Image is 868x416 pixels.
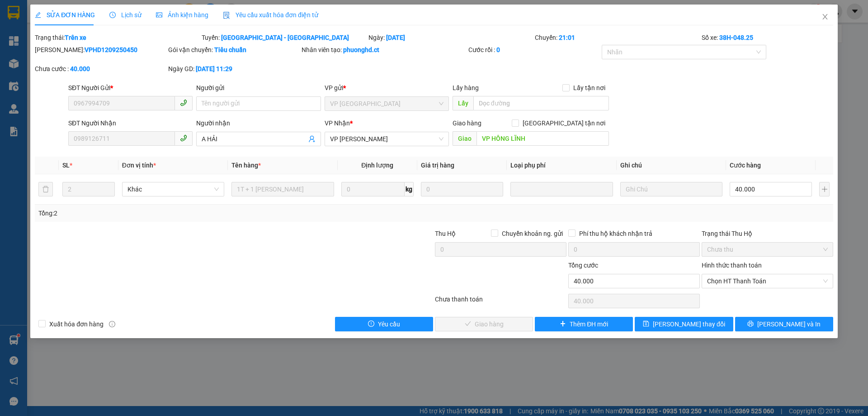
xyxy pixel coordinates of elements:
span: close [821,13,829,20]
label: Hình thức thanh toán [702,262,762,269]
div: Người nhận [196,118,321,128]
div: Tổng: 2 [38,208,335,218]
span: [GEOGRAPHIC_DATA] tận nơi [519,118,609,128]
span: Tên hàng [231,162,261,169]
img: icon [223,12,230,19]
div: Số xe: [701,33,834,43]
button: plusThêm ĐH mới [535,317,633,331]
div: SĐT Người Nhận [68,118,193,128]
div: Ngày GD: [168,64,300,74]
span: phone [180,99,187,106]
span: [PERSON_NAME] và In [757,319,821,329]
button: save[PERSON_NAME] thay đổi [635,317,733,331]
span: SL [62,162,70,169]
b: VPHD1209250450 [85,46,137,53]
button: plus [819,182,829,196]
div: Tuyến: [201,33,368,43]
b: 40.000 [70,65,90,72]
span: kg [405,182,414,196]
span: Khác [127,182,219,196]
span: clock-circle [109,12,116,18]
div: Chuyến: [534,33,701,43]
div: Chưa cước : [35,64,166,74]
span: Lịch sử [109,11,142,19]
span: Chọn HT Thanh Toán [707,274,828,288]
span: phone [180,134,187,142]
input: 0 [421,182,503,196]
span: Thu Hộ [435,230,456,237]
span: SỬA ĐƠN HÀNG [35,11,95,19]
span: Xuất hóa đơn hàng [46,319,107,329]
div: Gói vận chuyển: [168,45,300,55]
span: Đơn vị tính [122,162,156,169]
button: exclamation-circleYêu cầu [335,317,433,331]
span: Chuyển khoản ng. gửi [498,229,566,239]
b: [GEOGRAPHIC_DATA] - [GEOGRAPHIC_DATA] [221,34,349,41]
span: Giao hàng [453,120,481,127]
div: VP gửi [325,83,449,93]
div: Trạng thái Thu Hộ [702,229,833,239]
button: checkGiao hàng [435,317,533,331]
span: Ảnh kiện hàng [156,11,208,19]
b: Trên xe [65,34,86,41]
span: Yêu cầu xuất hóa đơn điện tử [223,11,318,19]
th: Ghi chú [617,157,726,174]
b: 21:01 [559,34,575,41]
span: [PERSON_NAME] thay đổi [653,319,725,329]
input: Ghi Chú [620,182,722,196]
span: Lấy [453,96,473,110]
div: Trạng thái: [34,33,201,43]
b: 0 [496,46,500,53]
span: info-circle [109,321,115,327]
div: Người gửi [196,83,321,93]
input: VD: Bàn, Ghế [231,182,334,196]
span: Cước hàng [730,162,761,169]
span: picture [156,12,162,18]
div: Ngày: [368,33,534,43]
span: exclamation-circle [368,320,374,328]
span: Chưa thu [707,243,828,256]
span: Phí thu hộ khách nhận trả [576,229,656,239]
span: Giao [453,131,476,146]
span: Tổng cước [568,262,598,269]
b: 38H-048.25 [719,34,753,41]
span: VP Hà Đông [330,97,443,110]
span: Định lượng [361,162,393,169]
div: [PERSON_NAME]: [35,45,166,55]
button: printer[PERSON_NAME] và In [735,317,833,331]
div: Nhân viên tạo: [302,45,467,55]
th: Loại phụ phí [507,157,616,174]
span: VP Nhận [325,120,350,127]
b: phuonghd.ct [343,46,379,53]
span: user-add [308,135,316,143]
span: Giá trị hàng [421,162,454,169]
span: Yêu cầu [378,319,400,329]
div: SĐT Người Gửi [68,83,193,93]
span: printer [747,320,754,328]
span: Lấy hàng [453,84,479,91]
span: Thêm ĐH mới [570,319,608,329]
div: Cước rồi : [468,45,600,55]
span: save [643,320,649,328]
input: Dọc đường [476,131,609,146]
button: Close [812,5,838,30]
button: delete [38,182,53,196]
b: Tiêu chuẩn [214,46,246,53]
span: Lấy tận nơi [570,83,609,93]
b: [DATE] [386,34,405,41]
span: VP Hồng Lĩnh [330,132,443,146]
span: edit [35,12,41,18]
span: plus [560,320,566,328]
div: Chưa thanh toán [434,294,567,310]
b: [DATE] 11:29 [196,65,232,72]
input: Dọc đường [473,96,609,110]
